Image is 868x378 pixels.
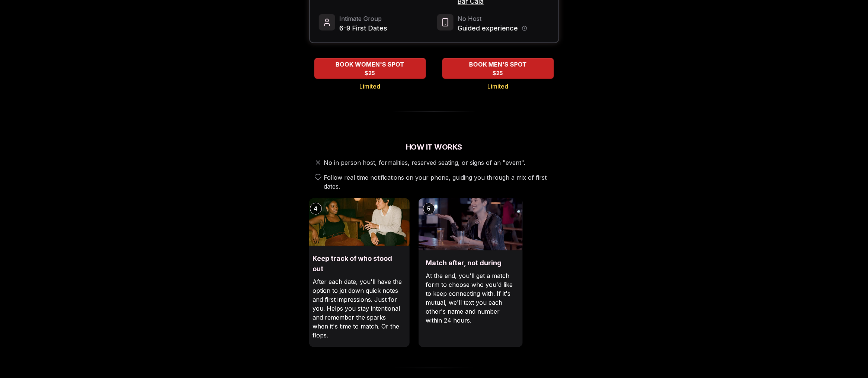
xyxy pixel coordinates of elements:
span: Follow real time notifications on your phone, guiding you through a mix of first dates. [324,173,556,191]
div: 4 [310,203,322,215]
button: Host information [522,26,527,31]
span: Guided experience [458,23,518,33]
span: $25 [493,70,503,77]
span: Limited [488,82,509,91]
span: Intimate Group [340,14,388,23]
img: Keep track of who stood out [305,198,410,246]
p: At the end, you'll get a match form to choose who you'd like to keep connecting with. If it's mut... [426,271,515,325]
button: BOOK WOMEN'S SPOT - Limited [314,58,426,79]
span: BOOK WOMEN'S SPOT [334,60,406,69]
button: BOOK MEN'S SPOT - Limited [442,58,554,79]
span: 6-9 First Dates [340,23,388,33]
h3: Keep track of who stood out [313,253,402,274]
span: Limited [360,82,381,91]
p: After each date, you'll have the option to jot down quick notes and first impressions. Just for y... [313,277,402,340]
span: No in person host, formalities, reserved seating, or signs of an "event". [324,158,526,167]
h2: How It Works [309,142,559,152]
span: $25 [365,70,375,77]
span: No Host [458,14,527,23]
h3: Match after, not during [426,258,515,268]
img: Match after, not during [419,198,523,250]
span: BOOK MEN'S SPOT [468,60,528,69]
div: 5 [423,203,435,215]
